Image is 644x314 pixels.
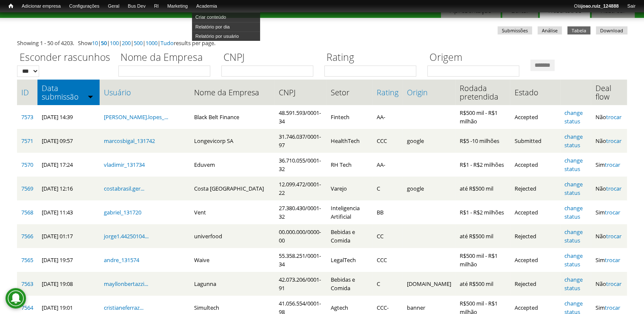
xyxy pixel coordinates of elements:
[326,248,372,272] td: LegalTech
[455,272,510,296] td: até R$500 mil
[190,248,275,272] td: Waive
[37,248,100,272] td: [DATE] 19:57
[455,129,510,153] td: R$5 -10 milhões
[190,200,275,224] td: Vent
[190,105,275,129] td: Black Belt Finance
[326,129,372,153] td: HealthTech
[564,180,583,197] a: change status
[606,185,621,192] a: trocar
[564,276,583,292] a: change status
[146,39,157,47] a: 1000
[372,224,403,248] td: CC
[567,26,590,34] a: Tabela
[21,232,33,240] a: 7566
[591,177,627,200] td: Não
[591,129,627,153] td: Não
[134,39,143,47] a: 500
[564,157,583,173] a: change status
[17,39,627,47] div: Showing 1 - 50 of 4203. Show | | | | | | results per page.
[326,153,372,177] td: RH Tech
[21,280,33,288] a: 7563
[372,248,403,272] td: CCC
[21,208,33,216] a: 7568
[21,113,33,121] a: 7573
[591,248,627,272] td: Sim
[123,2,150,11] a: Bus Dev
[326,200,372,224] td: Inteligencia Artificial
[455,248,510,272] td: R$500 mil - R$1 milhão
[92,39,98,47] a: 10
[37,200,100,224] td: [DATE] 11:43
[604,161,620,168] a: trocar
[160,39,174,47] a: Tudo
[372,105,403,129] td: AA-
[326,177,372,200] td: Varejo
[42,84,95,101] a: Data submissão
[275,105,326,129] td: 48.591.593/0001-34
[510,224,560,248] td: Rejected
[104,185,144,192] a: costabrasil.ger...
[372,200,403,224] td: BB
[192,2,221,11] a: Academia
[510,129,560,153] td: Submitted
[326,80,372,105] th: Setor
[606,137,621,145] a: trocar
[4,2,17,10] a: Início
[604,304,620,311] a: trocar
[403,129,455,153] td: google
[570,2,623,11] a: Olájoao.ruiz_124888
[326,105,372,129] td: Fintech
[275,129,326,153] td: 31.746.037/0001-97
[163,2,192,11] a: Marketing
[110,39,119,47] a: 100
[37,129,100,153] td: [DATE] 09:57
[326,224,372,248] td: Bebidas e Comida
[103,2,123,11] a: Geral
[564,228,583,244] a: change status
[221,50,319,66] label: CNPJ
[104,280,148,288] a: mayllonbertazzi...
[510,80,560,105] th: Estado
[275,153,326,177] td: 36.710.055/0001-32
[606,113,621,121] a: trocar
[324,50,422,66] label: Rating
[591,224,627,248] td: Não
[275,200,326,224] td: 27.380.430/0001-32
[403,177,455,200] td: google
[21,161,33,168] a: 7570
[275,272,326,296] td: 42.073.206/0001-91
[37,272,100,296] td: [DATE] 19:08
[606,232,621,240] a: trocar
[510,177,560,200] td: Rejected
[377,88,398,97] a: Rating
[65,2,104,11] a: Configurações
[538,26,562,34] a: Análise
[17,50,113,66] label: Esconder rascunhos
[101,39,107,47] a: 50
[104,161,145,168] a: vladimir_131734
[21,185,33,192] a: 7569
[604,208,620,216] a: trocar
[88,94,93,99] img: ordem crescente
[591,80,627,105] th: Deal flow
[372,153,403,177] td: AA-
[21,88,33,97] a: ID
[275,80,326,105] th: CNPJ
[104,232,149,240] a: jorge1.44250104...
[455,224,510,248] td: até R$500 mil
[596,26,627,34] a: Download
[275,248,326,272] td: 55.358.251/0001-34
[37,177,100,200] td: [DATE] 12:16
[104,88,185,97] a: Usuário
[104,113,168,121] a: [PERSON_NAME].lopes_...
[21,304,33,311] a: 7564
[118,50,216,66] label: Nome da Empresa
[21,256,33,264] a: 7565
[564,252,583,268] a: change status
[372,272,403,296] td: C
[498,26,532,34] a: Submissões
[407,88,451,97] a: Origin
[190,224,275,248] td: univerfood
[623,2,640,11] a: Sair
[427,50,525,66] label: Origem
